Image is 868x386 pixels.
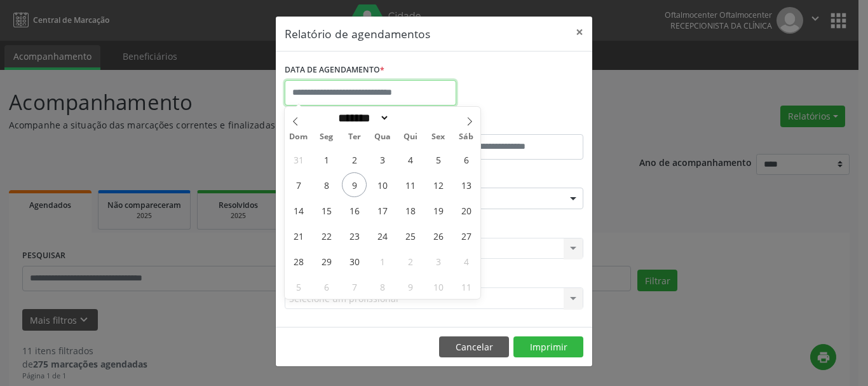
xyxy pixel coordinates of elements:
button: Cancelar [439,336,509,358]
span: Setembro 24, 2025 [370,223,395,248]
span: Setembro 20, 2025 [454,198,478,223]
button: Close [567,17,592,48]
span: Ter [341,133,369,141]
label: DATA DE AGENDAMENTO [285,60,384,80]
span: Setembro 25, 2025 [398,223,423,248]
input: Year [390,111,431,125]
span: Outubro 7, 2025 [342,274,367,299]
span: Setembro 1, 2025 [314,147,339,172]
span: Setembro 18, 2025 [398,198,423,223]
span: Outubro 9, 2025 [398,274,423,299]
span: Outubro 11, 2025 [454,274,478,299]
span: Dom [285,133,313,141]
span: Outubro 1, 2025 [370,249,395,273]
span: Setembro 30, 2025 [342,249,367,273]
span: Setembro 28, 2025 [286,249,311,273]
span: Setembro 26, 2025 [426,223,451,248]
button: Imprimir [513,336,583,358]
span: Qui [397,133,424,141]
span: Setembro 23, 2025 [342,223,367,248]
span: Setembro 15, 2025 [314,198,339,223]
span: Setembro 5, 2025 [426,147,451,172]
span: Setembro 29, 2025 [314,249,339,273]
span: Setembro 27, 2025 [454,223,478,248]
select: Month [334,111,390,125]
span: Outubro 2, 2025 [398,249,423,273]
span: Outubro 6, 2025 [314,274,339,299]
h5: Relatório de agendamentos [285,25,430,42]
span: Outubro 4, 2025 [454,249,478,273]
span: Setembro 4, 2025 [398,147,423,172]
span: Sáb [452,133,480,141]
span: Setembro 6, 2025 [454,147,478,172]
span: Setembro 7, 2025 [286,172,311,197]
span: Setembro 22, 2025 [314,223,339,248]
span: Setembro 17, 2025 [370,198,395,223]
span: Seg [313,133,341,141]
span: Setembro 13, 2025 [454,172,478,197]
span: Setembro 19, 2025 [426,198,451,223]
span: Sex [424,133,452,141]
label: ATÉ [437,114,583,134]
span: Outubro 8, 2025 [370,274,395,299]
span: Setembro 8, 2025 [314,172,339,197]
span: Setembro 11, 2025 [398,172,423,197]
span: Setembro 9, 2025 [342,172,367,197]
span: Agosto 31, 2025 [286,147,311,172]
span: Setembro 12, 2025 [426,172,451,197]
span: Setembro 21, 2025 [286,223,311,248]
span: Qua [369,133,397,141]
span: Setembro 10, 2025 [370,172,395,197]
span: Outubro 5, 2025 [286,274,311,299]
span: Setembro 16, 2025 [342,198,367,223]
span: Setembro 14, 2025 [286,198,311,223]
span: Outubro 3, 2025 [426,249,451,273]
span: Setembro 2, 2025 [342,147,367,172]
span: Setembro 3, 2025 [370,147,395,172]
span: Outubro 10, 2025 [426,274,451,299]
